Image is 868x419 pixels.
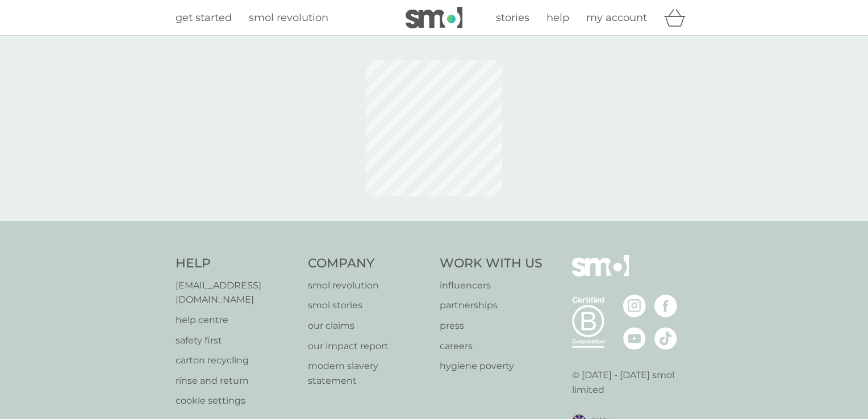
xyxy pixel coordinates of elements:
img: smol [572,255,629,294]
a: hygiene poverty [440,359,542,374]
a: modern slavery statement [308,359,429,388]
span: smol revolution [249,11,328,24]
a: partnerships [440,298,542,313]
img: visit the smol Instagram page [623,295,646,317]
a: stories [496,10,529,26]
img: visit the smol Facebook page [654,295,677,317]
span: stories [496,11,529,24]
a: my account [586,10,647,26]
div: basket [664,6,692,29]
span: my account [586,11,647,24]
h4: Company [308,255,429,273]
a: get started [176,10,232,26]
a: smol revolution [249,10,328,26]
a: carton recycling [176,353,297,368]
span: help [546,11,569,24]
img: smol [406,7,462,28]
img: visit the smol Tiktok page [654,327,677,350]
a: cookie settings [176,393,297,408]
a: rinse and return [176,374,297,388]
a: [EMAIL_ADDRESS][DOMAIN_NAME] [176,278,297,307]
span: get started [176,11,232,24]
a: smol revolution [308,278,429,293]
a: careers [440,339,542,354]
h4: Work With Us [440,255,542,273]
h4: Help [176,255,297,273]
a: safety first [176,333,297,348]
a: our impact report [308,339,429,354]
a: our claims [308,319,429,333]
a: press [440,319,542,333]
img: visit the smol Youtube page [623,327,646,350]
a: smol stories [308,298,429,313]
a: influencers [440,278,542,293]
p: © [DATE] - [DATE] smol limited [572,368,693,397]
a: help centre [176,313,297,328]
a: help [546,10,569,26]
